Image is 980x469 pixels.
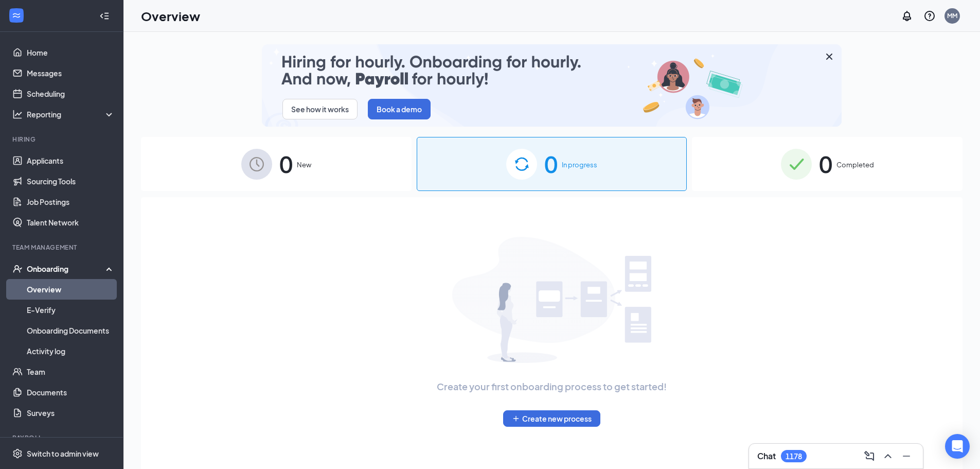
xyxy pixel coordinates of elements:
a: Surveys [27,403,115,423]
span: 0 [279,146,293,182]
svg: Plus [512,414,520,423]
div: Team Management [12,243,113,252]
button: Book a demo [368,99,431,119]
svg: UserCheck [12,264,23,274]
span: Completed [836,160,874,170]
span: 0 [544,146,558,182]
div: MM [947,11,957,20]
a: Onboarding Documents [27,320,115,341]
span: New [297,160,311,170]
button: PlusCreate new process [503,410,600,427]
svg: ChevronUp [882,450,894,462]
a: E-Verify [27,300,115,320]
div: Payroll [12,433,113,442]
a: Scheduling [27,83,115,104]
svg: ComposeMessage [863,450,876,462]
button: Minimize [898,448,915,464]
button: See how it works [282,99,358,119]
span: Create your first onboarding process to get started! [437,379,667,394]
svg: WorkstreamLogo [11,10,22,21]
a: Overview [27,279,115,300]
svg: QuestionInfo [923,10,936,22]
a: Sourcing Tools [27,171,115,192]
a: Messages [27,63,115,83]
a: Talent Network [27,212,115,233]
div: Reporting [27,109,115,119]
span: 0 [819,146,832,182]
a: Activity log [27,341,115,361]
div: Open Intercom Messenger [945,434,970,459]
svg: Collapse [99,11,110,21]
div: Onboarding [27,264,106,274]
button: ComposeMessage [861,448,878,464]
a: Job Postings [27,192,115,212]
img: payroll-small.gif [262,44,842,127]
svg: Notifications [901,10,913,22]
span: In progress [562,160,597,170]
div: Switch to admin view [27,448,99,459]
a: Documents [27,382,115,403]
div: Hiring [12,135,113,144]
a: Home [27,42,115,63]
a: Applicants [27,150,115,171]
svg: Analysis [12,109,23,119]
a: Team [27,361,115,382]
h3: Chat [757,450,776,462]
svg: Minimize [900,450,913,462]
h1: Overview [141,7,200,25]
svg: Settings [12,448,23,459]
div: 1178 [786,452,802,461]
svg: Cross [823,50,835,63]
button: ChevronUp [880,448,896,464]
